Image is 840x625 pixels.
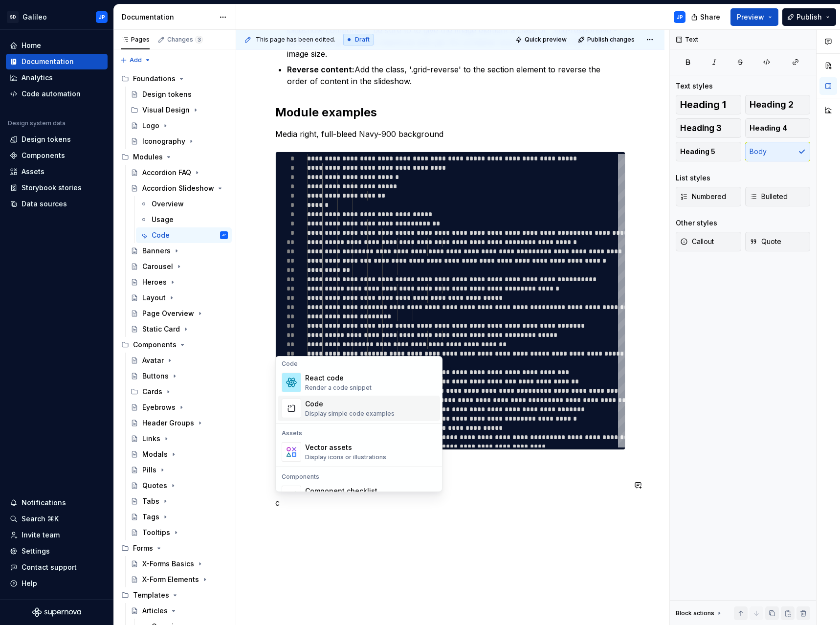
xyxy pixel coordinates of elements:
div: Display simple code examples [305,410,395,418]
div: Modules [133,152,163,162]
span: Share [700,12,720,22]
div: Tooltips [142,528,170,537]
div: Settings [22,546,50,556]
button: Quote [745,232,811,251]
div: Usage [152,215,174,224]
a: Tabs [127,493,232,509]
svg: Supernova Logo [32,607,81,617]
div: Modules [117,149,232,165]
a: Carousel [127,259,232,274]
a: Heroes [127,274,232,290]
a: Data sources [6,196,108,212]
a: Avatar [127,353,232,368]
p: Add the class, '.grid-reverse' to the section element to reverse the order of content in the slid... [287,64,625,87]
a: Modals [127,446,232,462]
a: Iconography [127,134,232,149]
div: SD [7,11,19,23]
a: Layout [127,290,232,306]
div: Quotes [142,481,167,491]
span: Quote [750,237,781,246]
button: Help [6,576,108,591]
span: Numbered [680,192,726,201]
a: Assets [6,164,108,179]
span: Heading 5 [680,147,715,156]
div: Design tokens [142,89,192,99]
div: Storybook stories [22,183,82,193]
a: Storybook stories [6,180,108,196]
div: Search ⌘K [22,514,59,524]
div: Layout [142,293,166,303]
div: Iconography [142,136,185,146]
a: Tooltips [127,525,232,540]
button: Share [686,8,727,26]
button: Heading 3 [676,118,741,138]
a: X-Form Elements [127,572,232,587]
div: Eyebrows [142,402,176,412]
div: Code [152,230,170,240]
div: X-Forms Basics [142,559,194,569]
div: Forms [133,543,153,553]
div: Assets [278,429,440,437]
button: Search ⌘K [6,511,108,527]
a: Logo [127,118,232,134]
a: CodeJP [136,227,232,243]
button: Numbered [676,187,741,206]
div: Cards [142,387,162,397]
span: Heading 1 [680,100,726,110]
div: Overview [152,199,184,209]
div: Pills [142,465,156,475]
strong: Reverse content: [287,65,354,74]
div: Components [133,340,177,350]
div: Changes [167,36,203,44]
a: Documentation [6,54,108,69]
p: Media right, full-bleed Navy-900 background [275,128,625,140]
a: Code automation [6,86,108,102]
span: Heading 2 [750,100,794,110]
div: Design tokens [22,134,71,144]
button: Publish changes [575,33,639,46]
span: This page has been edited. [256,36,335,44]
div: Templates [133,590,169,600]
div: Notifications [22,498,66,508]
span: Quick preview [525,36,567,44]
span: Heading 3 [680,123,722,133]
div: Foundations [133,74,176,84]
div: Invite team [22,530,60,540]
span: Bulleted [750,192,788,201]
div: Visual Design [142,105,190,115]
div: Analytics [22,73,53,83]
div: Page Overview [142,309,194,318]
button: Preview [730,8,778,26]
div: JP [99,13,105,21]
div: Foundations [117,71,232,87]
a: Design tokens [127,87,232,102]
a: Pills [127,462,232,478]
div: Header Groups [142,418,194,428]
div: Galileo [22,12,47,22]
div: Suggestions [276,357,442,491]
div: Vector assets [305,443,386,452]
button: Heading 2 [745,95,811,114]
a: Overview [136,196,232,212]
div: Banners [142,246,171,256]
a: Design tokens [6,132,108,147]
div: Pages [121,36,150,44]
button: Quick preview [512,33,571,46]
a: Links [127,431,232,446]
span: 3 [195,36,203,44]
div: Text styles [676,81,713,91]
div: Cards [127,384,232,400]
span: Publish [796,12,822,22]
p: c [275,497,625,509]
div: X-Form Elements [142,575,199,584]
div: Tabs [142,496,159,506]
button: Heading 5 [676,142,741,161]
button: Callout [676,232,741,251]
div: JP [677,13,683,21]
a: Articles [127,603,232,619]
span: Publish changes [587,36,635,44]
button: Contact support [6,559,108,575]
p: Media left, white theme (‘reversed content’) [275,462,625,473]
div: Buttons [142,371,169,381]
button: SDGalileoJP [2,6,111,27]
